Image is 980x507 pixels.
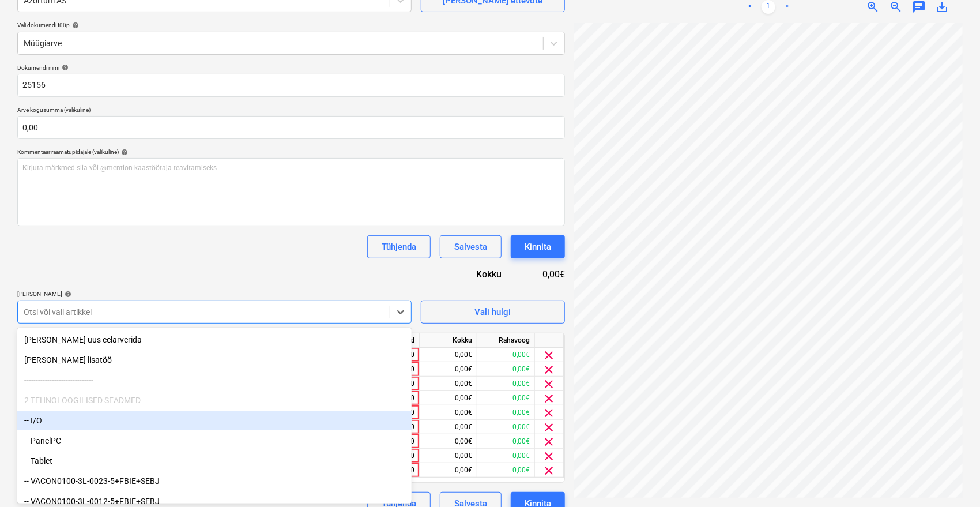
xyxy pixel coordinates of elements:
div: Kommentaar raamatupidajale (valikuline) [17,148,565,156]
div: 0,00€ [420,463,477,478]
div: [PERSON_NAME] uus eelarverida [17,331,412,349]
div: 0,00€ [477,420,535,434]
span: clear [542,377,556,391]
span: clear [542,392,556,405]
div: -- PanelPC [17,431,412,450]
button: Tühjenda [367,235,431,258]
div: 0,00€ [420,377,477,391]
span: help [62,291,71,298]
span: clear [542,464,556,478]
span: help [59,64,69,71]
div: ------------------------------ [17,371,412,389]
div: [PERSON_NAME] [17,290,412,298]
span: help [119,149,128,156]
span: clear [542,348,556,362]
div: Lisa uus eelarverida [17,331,412,349]
div: [PERSON_NAME] lisatöö [17,351,412,369]
div: 0,00€ [521,268,565,281]
div: Dokumendi nimi [17,64,565,72]
div: Kokku [415,268,521,281]
button: Vali hulgi [421,301,565,324]
div: 0,00€ [420,391,477,405]
div: -- VACON0100-3L-0023-5+FBIE+SEBJ [17,472,412,490]
div: -- Tablet [17,452,412,470]
span: help [70,22,79,29]
span: clear [542,435,556,449]
div: Tühjenda [382,239,416,254]
div: Rahavoog [477,333,535,348]
div: 0,00€ [477,348,535,362]
span: clear [542,363,556,377]
div: 0,00€ [420,420,477,434]
div: 0,00€ [477,362,535,377]
div: 2 TEHNOLOOGILISED SEADMED [17,391,412,410]
span: clear [542,420,556,434]
div: Vali dokumendi tüüp [17,21,565,29]
div: 0,00€ [477,463,535,478]
div: 0,00€ [477,434,535,449]
div: 0,00€ [477,377,535,391]
span: clear [542,449,556,463]
div: 0,00€ [477,405,535,420]
div: Salvesta [454,239,487,254]
div: 0,00€ [420,348,477,362]
div: Lisa uus lisatöö [17,351,412,369]
p: Arve kogusumma (valikuline) [17,106,565,116]
span: clear [542,406,556,420]
div: 0,00€ [420,405,477,420]
div: 0,00€ [420,434,477,449]
div: Kokku [420,333,477,348]
div: -- I/O [17,411,412,430]
div: Kinnita [525,239,551,254]
div: 0,00€ [477,391,535,405]
div: 0,00€ [420,449,477,463]
button: Salvesta [440,235,502,258]
input: Arve kogusumma (valikuline) [17,116,565,139]
div: 0,00€ [477,449,535,463]
input: Dokumendi nimi [17,74,565,97]
div: Vali hulgi [474,305,511,320]
button: Kinnita [511,235,565,258]
div: 0,00€ [420,362,477,377]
